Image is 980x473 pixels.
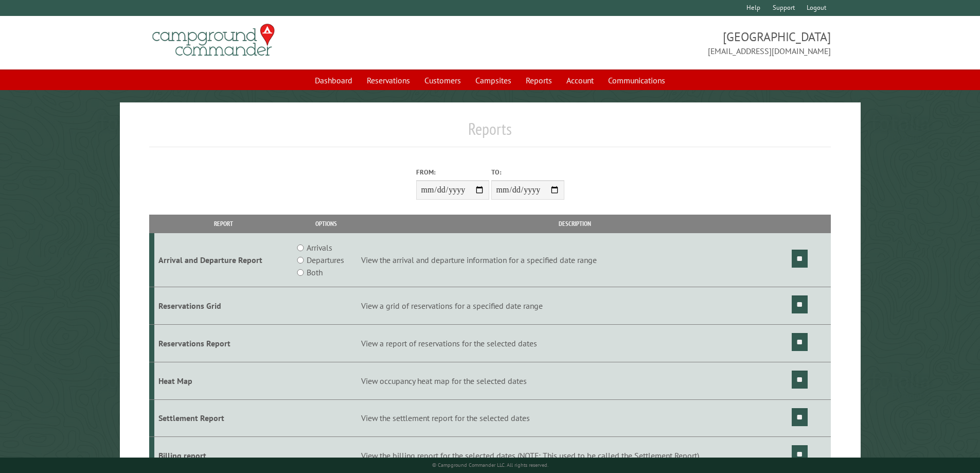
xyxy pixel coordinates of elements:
[469,71,518,90] a: Campsites
[154,324,293,362] td: Reservations Report
[602,71,671,90] a: Communications
[154,233,293,287] td: Arrival and Departure Report
[432,462,548,468] small: © Campground Commander LLC. All rights reserved.
[307,266,323,278] label: Both
[360,324,790,362] td: View a report of reservations for the selected dates
[418,71,467,90] a: Customers
[149,119,831,147] h1: Reports
[560,71,600,90] a: Account
[154,215,293,233] th: Report
[154,287,293,325] td: Reservations Grid
[491,167,564,177] label: To:
[307,254,344,266] label: Departures
[520,71,558,90] a: Reports
[361,71,416,90] a: Reservations
[154,362,293,399] td: Heat Map
[416,167,489,177] label: From:
[149,20,278,60] img: Campground Commander
[360,215,790,233] th: Description
[292,215,359,233] th: Options
[360,287,790,325] td: View a grid of reservations for a specified date range
[360,399,790,437] td: View the settlement report for the selected dates
[360,362,790,399] td: View occupancy heat map for the selected dates
[490,28,831,57] span: [GEOGRAPHIC_DATA] [EMAIL_ADDRESS][DOMAIN_NAME]
[360,233,790,287] td: View the arrival and departure information for a specified date range
[307,241,332,254] label: Arrivals
[154,399,293,437] td: Settlement Report
[309,71,359,90] a: Dashboard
